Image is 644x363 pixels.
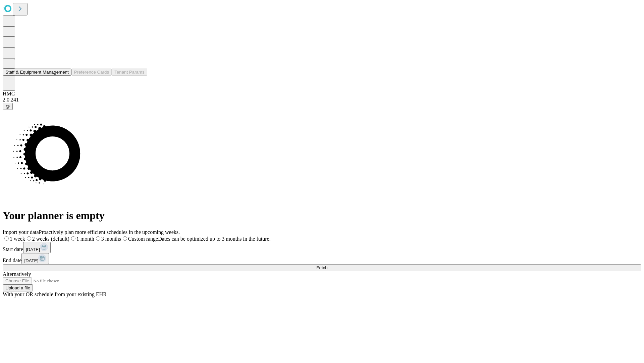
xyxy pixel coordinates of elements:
div: Start date [3,242,641,253]
button: Staff & Equipment Management [3,69,71,76]
span: @ [5,104,10,109]
span: With your OR schedule from your existing EHR [3,291,107,297]
div: HMC [3,91,641,97]
input: 1 week [4,236,9,241]
input: 3 months [96,236,100,241]
button: Upload a file [3,284,33,291]
button: Fetch [3,264,641,271]
input: 1 month [71,236,75,241]
span: [DATE] [24,258,38,263]
button: Tenant Params [112,69,147,76]
span: Import your data [3,229,39,235]
span: 3 months [101,236,121,242]
span: [DATE] [26,247,40,252]
span: 2 weeks (default) [32,236,69,242]
span: Dates can be optimized up to 3 months in the future. [158,236,270,242]
input: Custom rangeDates can be optimized up to 3 months in the future. [123,236,127,241]
div: End date [3,253,641,264]
div: 2.0.241 [3,97,641,103]
span: 1 month [76,236,94,242]
span: Custom range [128,236,158,242]
span: Fetch [316,265,327,270]
span: Alternatively [3,271,31,277]
button: Preference Cards [71,69,112,76]
h1: Your planner is empty [3,209,641,222]
span: 1 week [10,236,25,242]
input: 2 weeks (default) [27,236,31,241]
button: [DATE] [21,253,49,264]
span: Proactively plan more efficient schedules in the upcoming weeks. [39,229,180,235]
button: @ [3,103,13,110]
button: [DATE] [23,242,51,253]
